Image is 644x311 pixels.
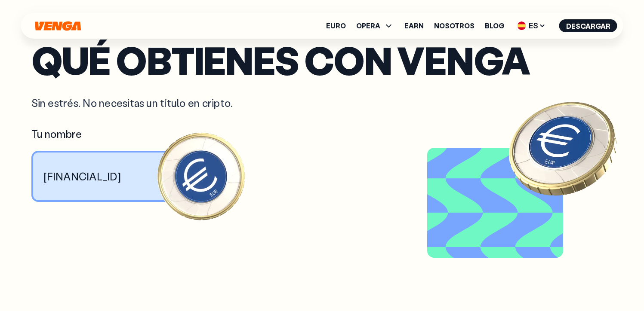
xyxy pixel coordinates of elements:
img: Euro coin [136,111,266,241]
svg: Inicio [34,21,82,31]
img: EURO coin [499,83,628,212]
span: OPERA [356,21,394,31]
span: OPERA [356,22,380,29]
p: [FINANCIAL_ID] [43,170,121,183]
span: ES [515,19,549,33]
img: flag-es [518,21,526,30]
a: Blog [485,22,504,29]
a: Euro [326,22,346,29]
a: Earn [404,22,424,29]
a: Nosotros [434,22,475,29]
p: Qué obtienes con Venga [31,40,613,79]
video: Video background [431,151,560,254]
div: Tu nombre [31,127,247,140]
button: Descargar [559,19,617,32]
p: Sin estrés. No necesitas un título en cripto. [31,96,233,110]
